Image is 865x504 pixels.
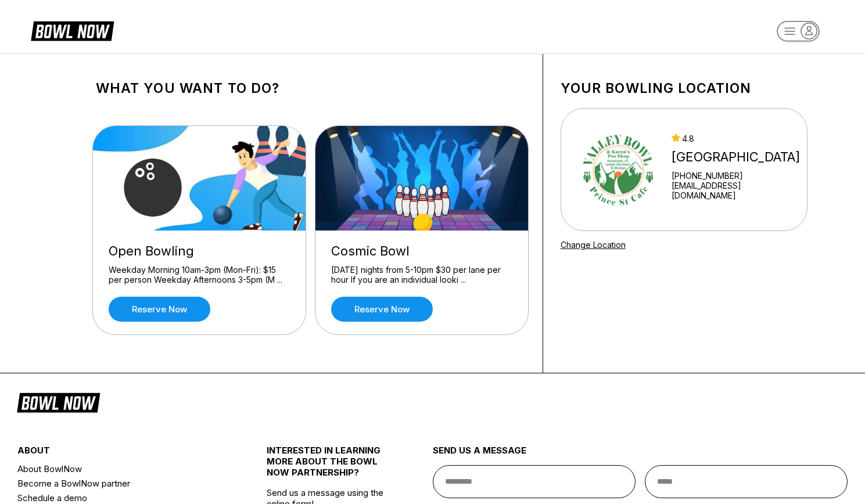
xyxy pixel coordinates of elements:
[672,134,802,143] div: 4.8
[96,80,525,96] h1: What you want to do?
[109,243,290,259] div: Open Bowling
[433,445,848,465] div: send us a message
[331,265,512,285] div: [DATE] nights from 5-10pm $30 per lane per hour If you are an individual looki ...
[561,240,626,250] a: Change Location
[93,126,307,231] img: Open Bowling
[331,297,433,322] a: Reserve now
[672,149,802,165] div: [GEOGRAPHIC_DATA]
[17,445,225,462] div: about
[576,126,661,213] img: Valley Bowl
[315,126,529,231] img: Cosmic Bowl
[109,265,290,285] div: Weekday Morning 10am-3pm (Mon-Fri): $15 per person Weekday Afternoons 3-5pm (M ...
[267,445,391,487] div: INTERESTED IN LEARNING MORE ABOUT THE BOWL NOW PARTNERSHIP?
[17,476,225,491] a: Become a BowlNow partner
[561,80,807,96] h1: Your bowling location
[17,462,225,476] a: About BowlNow
[672,181,802,200] a: [EMAIL_ADDRESS][DOMAIN_NAME]
[672,171,802,181] div: [PHONE_NUMBER]
[331,243,512,259] div: Cosmic Bowl
[109,297,210,322] a: Reserve now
